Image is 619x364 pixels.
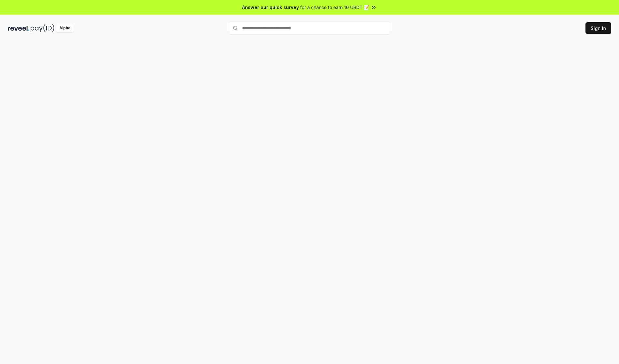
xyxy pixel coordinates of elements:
img: reveel_dark [8,24,29,32]
span: Answer our quick survey [242,4,299,11]
button: Sign In [585,22,611,34]
div: Alpha [56,24,74,32]
img: pay_id [31,24,54,32]
span: for a chance to earn 10 USDT 📝 [300,4,369,11]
